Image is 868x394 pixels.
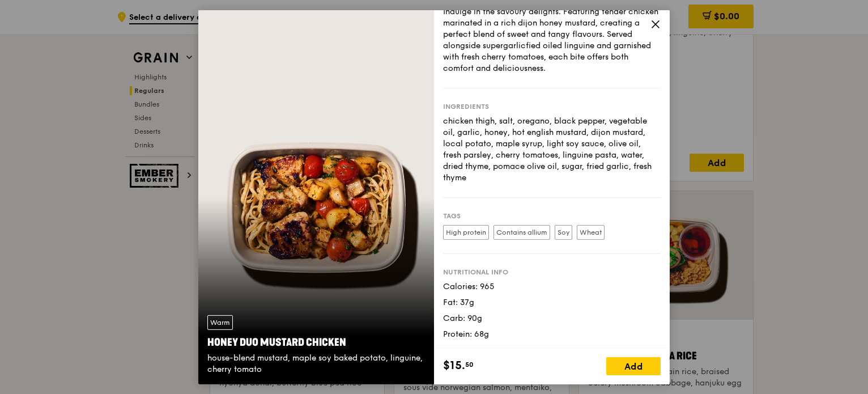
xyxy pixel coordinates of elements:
[577,224,605,239] label: Wheat
[207,353,425,375] div: house-blend mustard, maple soy baked potato, linguine, cherry tomato
[443,281,661,292] div: Calories: 965
[443,224,489,239] label: High protein
[606,357,661,375] div: Add
[207,334,425,350] div: Honey Duo Mustard Chicken
[443,312,661,324] div: Carb: 90g
[555,224,572,239] label: Soy
[465,360,474,369] span: 50
[443,6,661,74] div: Indulge in the savoury delights. Featuring tender chicken marinated in a rich dijon honey mustard...
[443,328,661,340] div: Protein: 68g
[493,224,550,239] label: Contains allium
[443,296,661,308] div: Fat: 37g
[443,101,661,111] div: Ingredients
[443,357,465,374] span: $15.
[443,267,661,276] div: Nutritional info
[207,315,233,330] div: Warm
[443,115,661,183] div: chicken thigh, salt, oregano, black pepper, vegetable oil, garlic, honey, hot english mustard, di...
[443,211,661,220] div: Tags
